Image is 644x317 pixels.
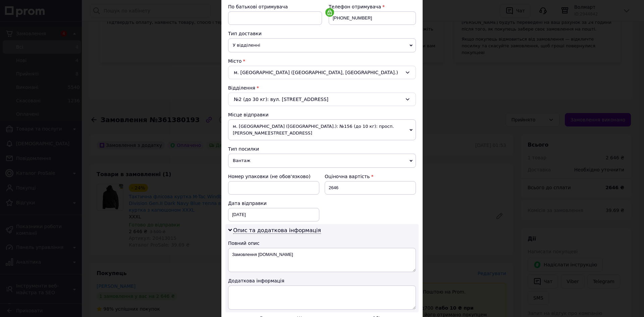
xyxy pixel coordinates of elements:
[228,58,416,64] div: Місто
[228,4,288,9] span: По батькові отримувача
[228,66,416,79] div: м. [GEOGRAPHIC_DATA] ([GEOGRAPHIC_DATA], [GEOGRAPHIC_DATA].)
[228,85,416,91] div: Відділення
[228,173,319,180] div: Номер упаковки (не обов'язково)
[228,112,269,117] span: Місце відправки
[228,93,416,106] div: №2 (до 30 кг): вул. [STREET_ADDRESS]
[228,277,416,284] div: Додаткова інформація
[228,240,416,247] div: Повний опис
[228,154,416,168] span: Вантаж
[228,119,416,140] span: м. [GEOGRAPHIC_DATA] ([GEOGRAPHIC_DATA].): №156 (до 10 кг): просп. [PERSON_NAME][STREET_ADDRESS]
[228,31,262,36] span: Тип доставки
[228,38,416,52] span: У відділенні
[233,227,321,234] span: Опис та додаткова інформація
[329,4,381,9] span: Телефон отримувача
[329,11,416,25] input: +380
[325,173,416,180] div: Оціночна вартість
[228,248,416,272] textarea: Замовлення [DOMAIN_NAME]
[228,200,319,207] div: Дата відправки
[228,146,259,152] span: Тип посилки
